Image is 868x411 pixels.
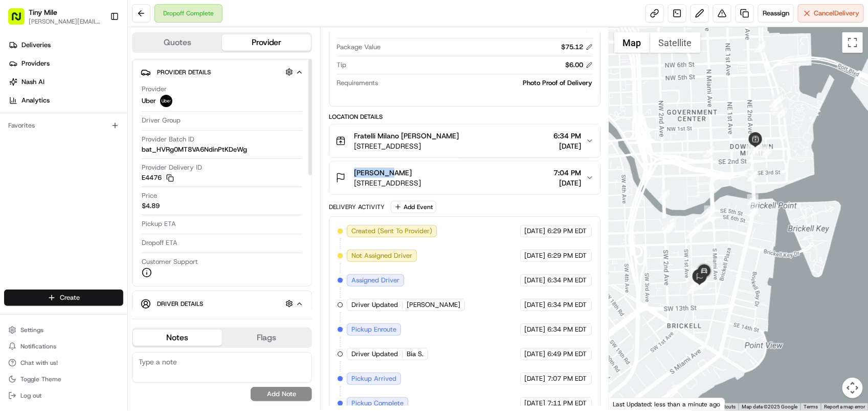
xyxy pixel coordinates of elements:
[21,96,50,105] span: Analytics
[32,187,83,195] span: [PERSON_NAME]
[10,133,69,141] div: Past conversations
[351,374,396,383] span: Pickup Arrived
[20,359,58,367] span: Chat with us!
[758,144,769,155] div: 17
[222,34,311,51] button: Provider
[548,251,587,260] span: 6:29 PM EDT
[548,276,587,285] span: 6:34 PM EDT
[21,77,44,87] span: Nash AI
[407,350,424,359] span: Bia S.
[142,135,194,144] span: Provider Batch ID
[133,330,222,346] button: Notes
[142,116,181,125] span: Driver Group
[29,7,57,17] button: Tiny Mile
[351,251,412,260] span: Not Assigned Driver
[142,163,202,172] span: Provider Delivery ID
[10,177,27,193] img: Angelique Valdez
[60,293,80,302] span: Create
[407,300,460,310] span: [PERSON_NAME]
[142,238,177,248] span: Dropoff ETA
[10,41,186,57] p: Welcome 👋
[351,300,398,310] span: Driver Updated
[329,161,599,194] button: [PERSON_NAME][STREET_ADDRESS]7:04 PM[DATE]
[612,397,646,410] a: Open this area in Google Maps (opens a new window)
[142,201,160,211] span: $4.89
[160,95,172,107] img: uber-new-logo.jpeg
[133,34,222,51] button: Quotes
[685,228,697,239] div: 26
[329,113,600,121] div: Location Details
[29,17,102,26] button: [PERSON_NAME][EMAIL_ADDRESS]
[663,218,674,230] div: 10
[4,37,127,53] a: Deliveries
[775,107,787,118] div: 4
[525,276,546,285] span: [DATE]
[354,131,459,141] span: Fratelli Milano [PERSON_NAME]
[82,225,168,243] a: 💻API Documentation
[4,290,123,306] button: Create
[525,325,546,334] span: [DATE]
[337,60,346,70] span: Tip
[4,92,127,109] a: Analytics
[141,295,303,312] button: Driver Details
[6,225,82,243] a: 📗Knowledge Base
[761,147,772,158] div: 20
[4,117,123,134] div: Favorites
[566,60,593,70] div: $6.00
[157,300,203,308] span: Driver Details
[4,4,106,29] button: Tiny Mile[PERSON_NAME][EMAIL_ADDRESS]
[142,257,198,266] span: Customer Support
[662,218,674,230] div: 9
[4,323,123,337] button: Settings
[157,68,211,76] span: Provider Details
[21,40,51,50] span: Deliveries
[21,98,40,116] img: 5e9a9d7314ff4150bce227a61376b483.jpg
[72,254,124,262] a: Powered byPylon
[10,10,31,31] img: Nash
[159,131,186,143] button: See all
[548,325,587,334] span: 6:34 PM EDT
[750,145,762,156] div: 19
[548,374,587,383] span: 7:07 PM EDT
[46,98,168,108] div: Start new chat
[27,66,169,77] input: Clear
[704,205,716,217] div: 24
[525,227,546,236] span: [DATE]
[4,356,123,370] button: Chat with us!
[691,276,702,287] div: 28
[769,96,781,108] div: 7
[39,159,60,167] span: [DATE]
[354,168,412,178] span: [PERSON_NAME]
[814,9,859,18] span: Cancel Delivery
[525,399,546,408] span: [DATE]
[842,378,863,398] button: Map camera controls
[142,145,247,154] span: bat_HVRg0MT8VA6NdinPtKDeWg
[142,96,156,106] span: Uber
[554,178,582,188] span: [DATE]
[102,254,124,262] span: Pylon
[97,229,164,239] span: API Documentation
[770,100,782,111] div: 6
[391,201,436,213] button: Add Event
[337,43,381,52] span: Package Value
[763,9,789,18] span: Reassign
[754,41,766,52] div: 2
[4,372,123,386] button: Toggle Theme
[687,283,698,294] div: 27
[663,221,675,233] div: 11
[351,325,396,334] span: Pickup Enroute
[142,219,176,229] span: Pickup ETA
[354,178,421,188] span: [STREET_ADDRESS]
[562,43,593,52] div: $75.12
[382,78,592,88] div: Photo Proof of Delivery
[742,404,797,409] span: Map data ©2025 Google
[772,94,784,106] div: 5
[20,375,61,383] span: Toggle Theme
[20,392,41,400] span: Log out
[804,404,818,409] a: Terms (opens in new tab)
[548,399,587,408] span: 7:11 PM EDT
[20,229,78,239] span: Knowledge Base
[86,230,95,238] div: 💻
[222,330,311,346] button: Flags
